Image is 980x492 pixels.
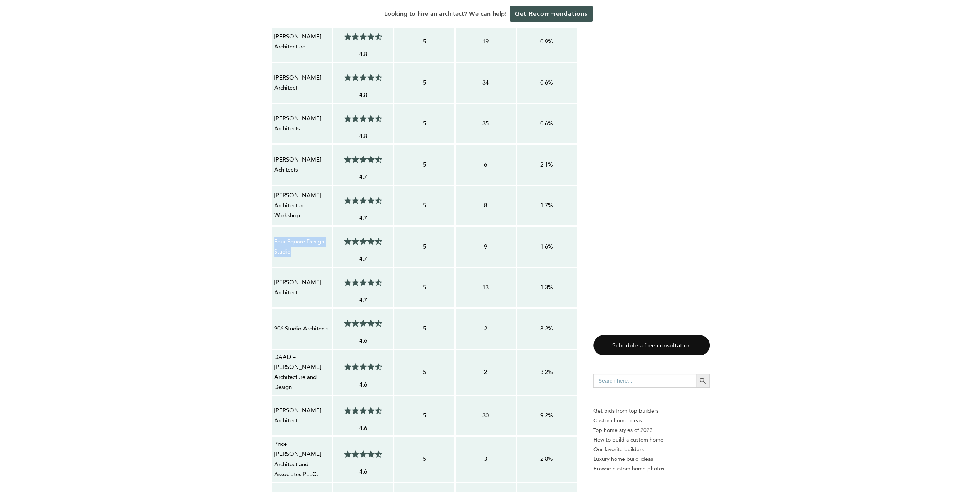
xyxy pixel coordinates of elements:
[397,200,452,210] p: 5
[274,73,330,93] p: [PERSON_NAME] Architect
[335,172,391,182] p: 4.7
[458,78,513,88] p: 34
[335,213,391,223] p: 4.7
[519,242,575,252] p: 1.6%
[699,377,707,385] svg: Search
[335,295,391,305] p: 4.7
[397,242,452,252] p: 5
[593,374,696,388] input: Search here...
[335,90,391,100] p: 4.8
[274,113,330,134] p: [PERSON_NAME] Architects
[458,367,513,377] p: 2
[397,118,452,128] p: 5
[519,367,575,377] p: 3.2%
[519,454,575,464] p: 2.8%
[458,242,513,252] p: 9
[274,324,330,334] p: 906 Studio Architects
[458,282,513,292] p: 13
[397,282,452,292] p: 5
[593,454,710,464] a: Luxury home build ideas
[274,155,330,175] p: [PERSON_NAME] Achitects
[593,335,710,355] a: Schedule a free consultation
[458,200,513,210] p: 8
[593,406,710,416] p: Get bids from top builders
[458,410,513,420] p: 30
[397,324,452,334] p: 5
[593,464,710,474] a: Browse custom home photos
[519,200,575,210] p: 1.7%
[593,435,710,445] a: How to build a custom home
[519,78,575,88] p: 0.6%
[519,410,575,420] p: 9.2%
[397,37,452,47] p: 5
[274,405,330,426] p: [PERSON_NAME], Architect
[335,49,391,59] p: 4.8
[519,118,575,128] p: 0.6%
[274,237,330,257] p: Four Square Design Studio
[593,445,710,454] a: Our favorite builders
[335,336,391,346] p: 4.6
[335,131,391,141] p: 4.8
[458,118,513,128] p: 35
[397,410,452,420] p: 5
[274,352,330,392] p: DAAD – [PERSON_NAME] Architecture and Design
[519,324,575,334] p: 3.2%
[458,37,513,47] p: 19
[274,190,330,221] p: [PERSON_NAME] Architecture Workshop
[458,324,513,334] p: 2
[510,6,593,22] a: Get Recommendations
[274,439,330,479] p: Price [PERSON_NAME] Architect and Associates PLLC.
[335,380,391,390] p: 4.6
[519,160,575,170] p: 2.1%
[274,277,330,298] p: [PERSON_NAME] Architect
[335,254,391,264] p: 4.7
[397,454,452,464] p: 5
[397,78,452,88] p: 5
[593,425,710,435] a: Top home styles of 2023
[274,32,330,52] p: [PERSON_NAME] Architecture
[335,423,391,433] p: 4.6
[519,282,575,292] p: 1.3%
[335,467,391,477] p: 4.6
[593,416,710,425] a: Custom home ideas
[397,367,452,377] p: 5
[519,37,575,47] p: 0.9%
[458,454,513,464] p: 3
[397,160,452,170] p: 5
[458,160,513,170] p: 6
